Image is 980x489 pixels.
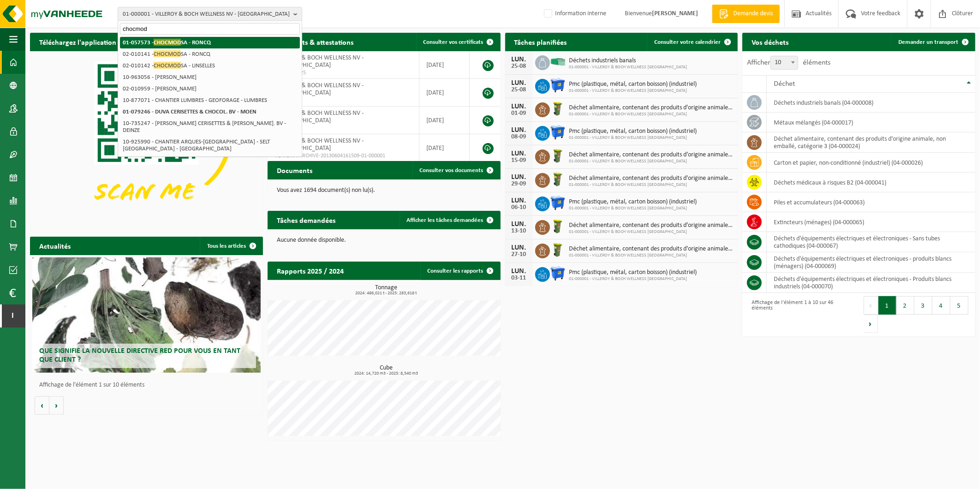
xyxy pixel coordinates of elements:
li: 02-010959 - [PERSON_NAME] [120,83,300,95]
span: CHOCMOD [154,62,181,69]
span: VLA902589 [275,97,412,104]
span: I [9,304,16,328]
td: Piles et accumulateurs (04-000063) [767,192,975,212]
span: 01-000001 - VILLEROY & BOCH WELLNESS [GEOGRAPHIC_DATA] [569,182,734,188]
span: Pmc (plastique, métal, carton boisson) (industriel) [569,198,697,206]
span: Consulter votre calendrier [654,39,721,45]
span: Déchet alimentaire, contenant des produits d'origine animale, non emballé, catég... [569,245,734,253]
span: Afficher les tâches demandées [407,217,484,223]
div: LUN. [510,244,528,251]
button: 2 [896,296,914,315]
strong: [PERSON_NAME] [652,10,698,17]
td: déchet alimentaire, contenant des produits d'origine animale, non emballé, catégorie 3 (04-000024) [767,132,975,153]
h2: Vos déchets [742,33,798,51]
h3: Cube [272,365,501,376]
span: VILLEROY & BOCH WELLNESS NV - [GEOGRAPHIC_DATA] [275,110,364,124]
span: 01-000001 - VILLEROY & BOCH WELLNESS [GEOGRAPHIC_DATA] [569,229,734,235]
span: Pmc (plastique, métal, carton boisson) (industriel) [569,81,697,88]
span: 2024: 14,720 m3 - 2025: 8,540 m3 [272,371,501,376]
p: Affichage de l'élément 1 sur 10 éléments [39,382,258,388]
span: 01-000001 - VILLEROY & BOCH WELLNESS [GEOGRAPHIC_DATA] [569,112,734,117]
img: WB-0060-HPE-GN-50 [550,172,566,187]
span: 01-000001 - VILLEROY & BOCH WELLNESS [GEOGRAPHIC_DATA] [569,65,687,70]
td: déchets d'équipements électriques et électroniques - Produits blancs industriels (04-000070) [767,273,975,293]
button: 5 [950,296,968,315]
h2: Rapports 2025 / 2024 [268,262,353,280]
span: Consulter vos certificats [424,39,484,45]
a: Demander un transport [891,33,974,51]
div: 25-08 [510,87,528,93]
a: Consulter votre calendrier [647,33,737,51]
span: Déchet alimentaire, contenant des produits d'origine animale, non emballé, catég... [569,175,734,182]
button: 4 [932,296,950,315]
img: WB-1100-HPE-BE-01 [550,266,566,281]
h2: Certificats & attestations [268,33,363,51]
a: Afficher les tâches demandées [400,211,500,229]
span: Pmc (plastique, métal, carton boisson) (industriel) [569,128,697,135]
img: WB-0060-HPE-GN-50 [550,242,566,258]
span: Demander un transport [898,39,958,45]
div: 01-09 [510,110,528,117]
button: 3 [914,296,932,315]
span: Pmc (plastique, métal, carton boisson) (industriel) [569,269,697,276]
span: CHOCMOD [154,39,181,46]
p: Aucune donnée disponible. [277,237,491,244]
span: 01-000001 - VILLEROY & BOCH WELLNESS [GEOGRAPHIC_DATA] [569,206,697,211]
span: RED25003225 [275,69,412,77]
a: Consulter vos documents [412,161,500,179]
img: WB-1100-HPE-BE-01 [550,125,566,140]
a: Tous les articles [200,237,262,255]
div: 29-09 [510,181,528,187]
td: métaux mélangés (04-000017) [767,113,975,132]
td: extincteurs (ménages) (04-000065) [767,212,975,232]
td: carton et papier, non-conditionné (industriel) (04-000026) [767,153,975,173]
li: 10-735247 - [PERSON_NAME] CERISETTES & [PERSON_NAME]. BV - DEINZE [120,118,300,136]
span: 2024: 486,021 t - 2025: 283,618 t [272,291,501,296]
div: LUN. [510,221,528,228]
h3: Tonnage [272,285,501,296]
img: WB-0060-HPE-GN-50 [550,148,566,164]
label: Afficher éléments [747,59,831,66]
button: 1 [878,296,896,315]
span: 01-000001 - VILLEROY & BOCH WELLNESS NV - [GEOGRAPHIC_DATA] [123,7,290,21]
span: VLA613139 [275,125,412,132]
input: Chercher des succursales liées [120,23,300,35]
li: 02-010142 - SA - LINSELLES [120,60,300,72]
span: 10 [771,56,798,70]
div: 13-10 [510,228,528,234]
span: 01-000001 - VILLEROY & BOCH WELLNESS [GEOGRAPHIC_DATA] [569,135,697,141]
td: [DATE] [419,79,470,107]
p: Vous avez 1694 document(s) non lu(s). [277,187,491,194]
li: 10-925990 - CHANTIER ARQUES-[GEOGRAPHIC_DATA] - SELT [GEOGRAPHIC_DATA] - [GEOGRAPHIC_DATA] [120,136,300,155]
h2: Actualités [30,237,80,255]
span: 01-000001 - VILLEROY & BOCH WELLNESS [GEOGRAPHIC_DATA] [569,253,734,258]
h2: Téléchargez l'application Vanheede+ maintenant! [30,33,203,51]
a: Consulter vos certificats [416,33,500,51]
span: 01-000001 - VILLEROY & BOCH WELLNESS [GEOGRAPHIC_DATA] [569,88,697,94]
td: déchets industriels banals (04-000008) [767,93,975,113]
div: LUN. [510,79,528,87]
button: Volgende [49,396,64,415]
span: VILLEROY & BOCH WELLNESS NV - [GEOGRAPHIC_DATA] [275,82,364,96]
div: LUN. [510,150,528,157]
div: LUN. [510,268,528,275]
a: Consulter les rapports [420,262,500,280]
span: VILLEROY & BOCH WELLNESS NV - [GEOGRAPHIC_DATA] [275,54,364,69]
div: 15-09 [510,157,528,164]
img: WB-1100-HPE-BE-01 [550,195,566,211]
div: LUN. [510,126,528,134]
div: 06-10 [510,204,528,211]
button: Next [864,315,878,333]
button: Vorige [35,396,49,415]
span: Que signifie la nouvelle directive RED pour vous en tant que client ? [39,347,240,364]
button: 01-000001 - VILLEROY & BOCH WELLNESS NV - [GEOGRAPHIC_DATA] [118,7,302,21]
td: [DATE] [419,134,470,162]
div: LUN. [510,173,528,181]
h2: Tâches planifiées [505,33,576,51]
button: Previous [864,296,878,315]
img: WB-1100-HPE-BE-01 [550,78,566,93]
img: WB-0060-HPE-GN-50 [550,101,566,117]
div: LUN. [510,197,528,204]
span: Déchet alimentaire, contenant des produits d'origine animale, non emballé, catég... [569,222,734,229]
img: Download de VHEPlus App [30,51,263,226]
